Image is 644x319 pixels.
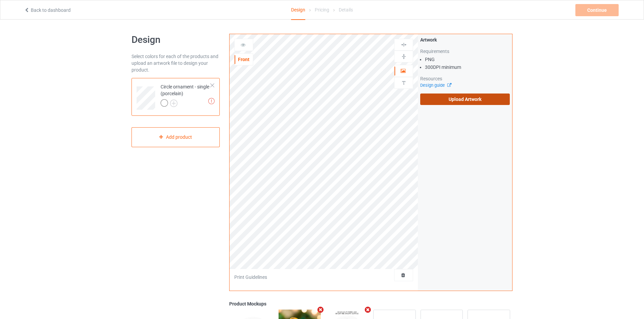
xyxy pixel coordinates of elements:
div: Circle ornament - single (porcelain) [132,78,220,116]
li: PNG [425,56,510,63]
img: svg%3E%0A [401,80,407,86]
div: Product Mockups [229,300,512,307]
a: Back to dashboard [24,7,71,13]
label: Upload Artwork [420,94,510,105]
h1: Design [132,34,220,46]
img: svg%3E%0A [401,42,407,48]
img: exclamation icon [208,98,215,104]
div: Add product [132,127,220,147]
img: svg%3E%0A [401,53,407,60]
a: Design guide [420,83,451,88]
div: Requirements [420,48,510,55]
i: Remove mockup [316,306,325,313]
div: Front [235,56,253,63]
div: Select colors for each of the products and upload an artwork file to design your product. [132,53,220,73]
div: Resources [420,75,510,82]
div: Circle ornament - single (porcelain) [161,83,211,106]
div: Print Guidelines [234,274,267,281]
div: Details [339,0,353,19]
i: Remove mockup [364,306,372,313]
div: Pricing [315,0,329,19]
div: Artwork [420,36,510,43]
img: svg+xml;base64,PD94bWwgdmVyc2lvbj0iMS4wIiBlbmNvZGluZz0iVVRGLTgiPz4KPHN2ZyB3aWR0aD0iMjJweCIgaGVpZ2... [170,100,177,107]
div: Design [291,0,305,20]
li: 300 DPI minimum [425,64,510,71]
